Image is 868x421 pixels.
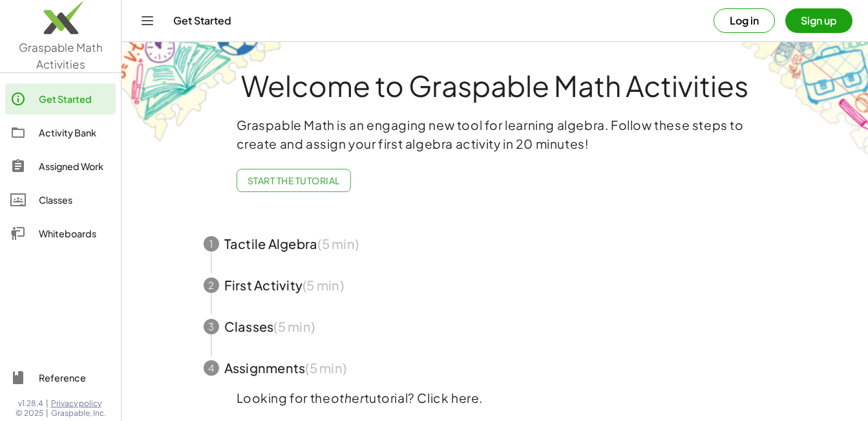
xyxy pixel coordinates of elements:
[188,223,802,264] button: 1Tactile Algebra(5 min)
[188,264,802,306] button: 2First Activity(5 min)
[39,192,111,208] div: Classes
[331,390,365,405] em: other
[714,8,775,33] button: Log in
[237,169,351,192] button: Start the Tutorial
[204,236,219,252] div: 1
[180,70,810,100] h1: Welcome to Graspable Math Activities
[16,408,43,418] span: © 2025
[46,408,48,418] span: |
[248,175,340,186] span: Start the Tutorial
[39,91,111,107] div: Get Started
[5,362,116,393] a: Reference
[5,184,116,215] a: Classes
[237,389,754,407] p: Looking for the tutorial? Click here.
[18,398,43,409] span: v1.28.4
[204,319,219,334] div: 3
[785,8,852,33] button: Sign up
[39,226,111,241] div: Whiteboards
[188,347,802,389] button: 4Assignments(5 min)
[122,41,283,144] img: get-started-bg-ul-Ceg4j33I.png
[39,158,111,174] div: Assigned Work
[5,117,116,148] a: Activity Bank
[237,116,754,153] p: Graspable Math is an engaging new tool for learning algebra. Follow these steps to create and ass...
[5,218,116,249] a: Whiteboards
[188,306,802,347] button: 3Classes(5 min)
[19,40,103,71] span: Graspable Math Activities
[204,360,219,376] div: 4
[39,125,111,140] div: Activity Bank
[204,277,219,293] div: 2
[51,408,106,418] span: Graspable, Inc.
[5,83,116,114] a: Get Started
[46,398,48,409] span: |
[5,151,116,182] a: Assigned Work
[51,398,106,409] a: Privacy policy
[39,370,111,385] div: Reference
[137,10,158,31] button: Toggle navigation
